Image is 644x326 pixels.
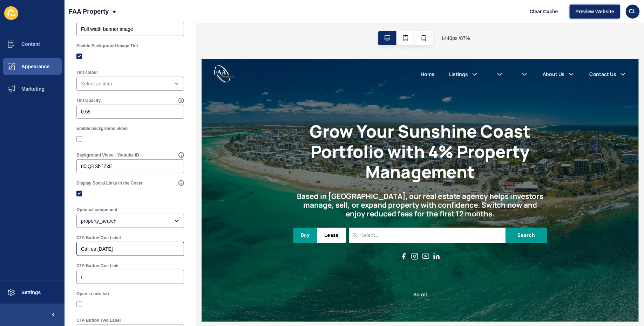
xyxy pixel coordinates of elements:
[134,195,167,212] button: Lease
[448,13,479,22] a: Contact Us
[76,43,138,49] label: Enable Background Image Tint
[14,7,39,28] img: FAA Property Logo
[629,8,636,15] span: CL
[106,195,133,212] button: Buy
[76,318,121,323] label: CTA Button Two Label
[76,180,143,186] label: Display Social Links in the Cover
[76,152,139,158] label: Background Video - Youtube ID
[253,13,269,22] a: Home
[184,199,219,208] input: Select...
[76,214,184,228] div: open menu
[286,13,308,22] a: Listings
[3,268,502,299] div: Scroll
[69,3,109,20] p: FAA Property
[106,71,399,142] h1: Grow Your Sunshine Coast Portfolio with 4% Property Management
[76,291,109,297] label: Open in new tab
[76,98,101,103] label: Tint Opacity
[76,126,128,131] label: Enable background video
[570,5,620,19] button: Preview Website
[351,195,399,212] button: Search
[576,8,614,15] span: Preview Website
[530,8,558,15] span: Clear Cache
[76,70,98,75] label: Tint colour
[76,235,121,241] label: CTA Button One Label
[394,13,419,22] a: About Us
[524,5,564,19] button: Clear Cache
[76,207,117,213] label: Optional component
[76,263,118,269] label: CTA Button One Link
[106,153,399,183] h2: Based in [GEOGRAPHIC_DATA], our real estate agency helps investors manage, sell, or expand proper...
[76,77,184,91] div: open menu
[441,35,470,42] span: 1440 px / 87 %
